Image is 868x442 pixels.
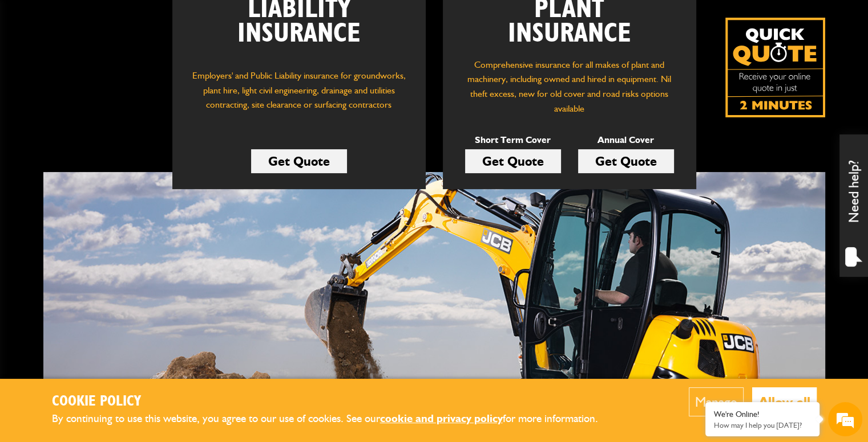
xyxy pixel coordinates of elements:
[714,410,811,419] div: We're Online!
[839,134,868,277] div: Need help?
[578,133,674,148] p: Annual Cover
[578,149,674,173] a: Get Quote
[52,393,617,411] h2: Cookie Policy
[725,18,825,117] a: Get your insurance quote isn just 2-minutes
[714,421,811,429] p: How may I help you today?
[465,133,561,148] p: Short Term Cover
[752,387,817,416] button: Allow all
[460,58,679,116] p: Comprehensive insurance for all makes of plant and machinery, including owned and hired in equipm...
[465,149,561,173] a: Get Quote
[380,412,503,425] a: cookie and privacy policy
[52,410,617,428] p: By continuing to use this website, you agree to our use of cookies. See our for more information.
[689,387,744,416] button: Manage
[251,149,347,173] a: Get Quote
[189,68,409,123] p: Employers' and Public Liability insurance for groundworks, plant hire, light civil engineering, d...
[725,18,825,117] img: Quick Quote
